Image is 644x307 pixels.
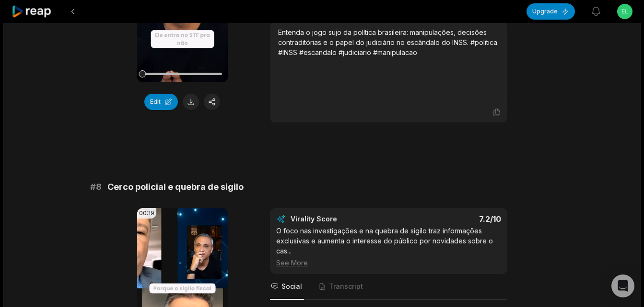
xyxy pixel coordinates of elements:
[398,214,501,224] div: 7.2 /10
[276,258,501,268] div: See More
[611,274,634,297] div: Open Intercom Messenger
[329,282,363,291] span: Transcript
[527,3,575,20] button: Upgrade
[90,180,102,194] span: # 8
[107,180,244,194] span: Cerco policial e quebra de sigilo
[270,274,507,300] nav: Tabs
[278,27,499,57] div: Entenda o jogo sujo da política brasileira: manipulações, decisões contraditórias e o papel do ju...
[276,226,501,268] div: O foco nas investigações e na quebra de sigilo traz informações exclusivas e aumenta o interesse ...
[291,214,394,224] div: Virality Score
[144,94,178,110] button: Edit
[281,282,302,291] span: Social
